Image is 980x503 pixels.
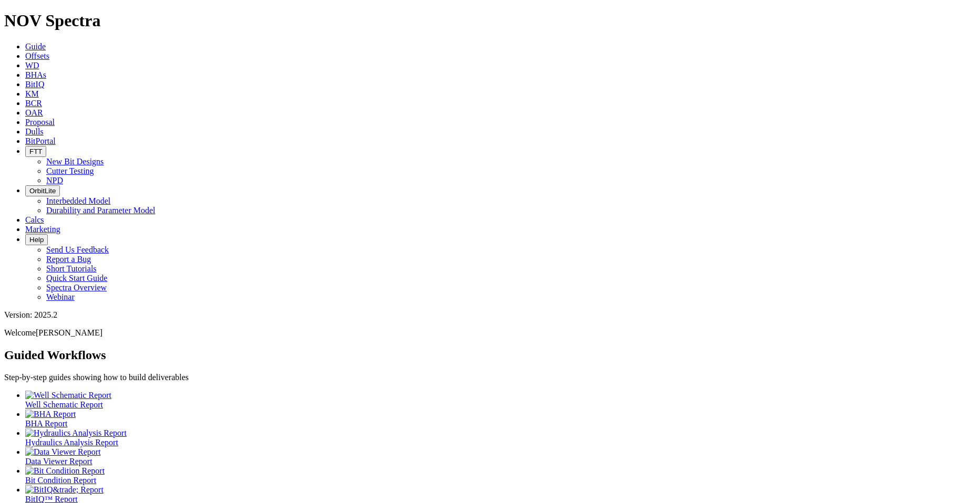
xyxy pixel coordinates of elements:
img: Well Schematic Report [25,391,111,400]
p: Step-by-step guides showing how to build deliverables [4,373,976,382]
a: Guide [25,42,46,51]
span: Hydraulics Analysis Report [25,438,118,447]
button: OrbitLite [25,185,60,196]
div: Version: 2025.2 [4,310,976,320]
a: BHAs [25,70,46,79]
a: NPD [46,176,63,185]
a: Well Schematic Report Well Schematic Report [25,391,976,409]
p: Welcome [4,328,976,338]
span: Help [29,236,44,244]
a: Quick Start Guide [46,274,107,282]
img: Bit Condition Report [25,466,105,476]
a: Bit Condition Report Bit Condition Report [25,466,976,485]
span: FTT [29,148,42,155]
img: Data Viewer Report [25,447,101,457]
span: BHA Report [25,419,67,428]
span: OrbitLite [29,187,56,195]
a: Data Viewer Report Data Viewer Report [25,447,976,466]
a: BitPortal [25,137,56,145]
img: BHA Report [25,410,76,419]
a: OAR [25,108,43,117]
a: Webinar [46,292,75,301]
a: Dulls [25,127,44,136]
a: Cutter Testing [46,166,94,175]
img: Hydraulics Analysis Report [25,428,127,438]
a: New Bit Designs [46,157,104,166]
a: Durability and Parameter Model [46,206,156,215]
a: Short Tutorials [46,264,97,273]
a: Send Us Feedback [46,245,109,254]
span: [PERSON_NAME] [36,328,102,337]
a: Spectra Overview [46,283,107,292]
h2: Guided Workflows [4,348,976,362]
h1: NOV Spectra [4,11,976,30]
button: Help [25,234,48,245]
span: Data Viewer Report [25,457,92,466]
button: FTT [25,146,46,157]
a: BCR [25,99,42,108]
a: Interbedded Model [46,196,110,205]
a: Hydraulics Analysis Report Hydraulics Analysis Report [25,428,976,447]
span: Bit Condition Report [25,476,96,485]
a: Report a Bug [46,255,91,264]
a: Marketing [25,225,60,234]
a: KM [25,89,39,98]
span: Well Schematic Report [25,400,103,409]
a: Calcs [25,215,44,224]
a: WD [25,61,39,70]
a: Offsets [25,51,49,60]
a: BitIQ [25,80,44,89]
img: BitIQ&trade; Report [25,485,104,495]
a: Proposal [25,118,55,127]
a: BHA Report BHA Report [25,410,976,428]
